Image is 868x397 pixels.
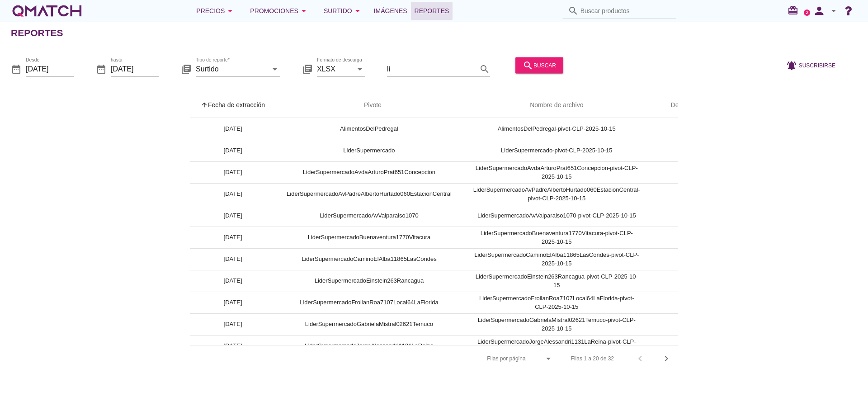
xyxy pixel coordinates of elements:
[189,2,243,20] button: Precios
[462,313,651,335] td: LiderSupermercadoGabrielaMistral02621Temuco-pivot-CLP-2025-10-15
[302,63,313,74] i: library_books
[788,5,802,16] i: redeem
[354,63,365,74] i: arrow_drop_down
[190,335,276,357] td: [DATE]
[828,5,839,16] i: arrow_drop_down
[276,93,462,118] th: Pivote: Not sorted. Activate to sort ascending.
[462,205,651,227] td: LiderSupermercadoAvValparaiso1070-pivot-CLP-2025-10-15
[462,248,651,270] td: LiderSupermercadoCaminoElAlba11865LasCondes-pivot-CLP-2025-10-15
[462,335,651,357] td: LiderSupermercadoJorgeAlessandri1131LaReina-pivot-CLP-2025-10-15
[190,205,276,227] td: [DATE]
[243,2,316,20] button: Promociones
[269,63,280,74] i: arrow_drop_down
[799,61,835,69] span: Suscribirse
[190,93,276,118] th: Fecha de extracción: Sorted ascending. Activate to sort descending.
[190,270,276,292] td: [DATE]
[462,93,651,118] th: Nombre de archivo: Not sorted.
[387,61,477,76] input: Filtrar por texto
[26,61,74,76] input: Desde
[276,161,462,183] td: LiderSupermercadoAvdaArturoPrat651Concepcion
[479,63,490,74] i: search
[276,292,462,313] td: LiderSupermercadoFroilanRoa7107Local64LaFlorida
[580,4,671,18] input: Buscar productos
[411,2,453,20] a: Reportes
[462,183,651,205] td: LiderSupermercadoAvPadreAlbertoHurtado060EstacionCentral-pivot-CLP-2025-10-15
[225,5,236,16] i: arrow_drop_down
[374,5,407,16] span: Imágenes
[462,292,651,313] td: LiderSupermercadoFroilanRoa7107Local64LaFlorida-pivot-CLP-2025-10-15
[810,5,828,17] i: person
[196,61,268,76] input: Tipo de reporte*
[11,2,83,20] a: white-qmatch-logo
[276,183,462,205] td: LiderSupermercadoAvPadreAlbertoHurtado060EstacionCentral
[111,61,159,76] input: hasta
[276,335,462,357] td: LiderSupermercadoJorgeAlessandri1131LaReina
[804,9,810,16] a: 2
[661,353,672,364] i: chevron_right
[190,161,276,183] td: [DATE]
[571,354,614,363] div: Filas 1 a 20 de 32
[196,5,236,16] div: Precios
[190,227,276,248] td: [DATE]
[396,345,553,372] div: Filas por página
[462,270,651,292] td: LiderSupermercadoEinstein263Rancagua-pivot-CLP-2025-10-15
[276,313,462,335] td: LiderSupermercadoGabrielaMistral02621Temuco
[462,227,651,248] td: LiderSupermercadoBuenaventura1770Vitacura-pivot-CLP-2025-10-15
[568,5,579,16] i: search
[462,140,651,161] td: LiderSupermercado-pivot-CLP-2025-10-15
[786,60,799,71] i: notifications_active
[352,5,363,16] i: arrow_drop_down
[276,118,462,140] td: AlimentosDelPedregal
[543,353,554,364] i: arrow_drop_down
[651,93,720,118] th: Descargar: Not sorted.
[806,10,808,14] text: 2
[181,63,192,74] i: library_books
[462,118,651,140] td: AlimentosDelPedregal-pivot-CLP-2025-10-15
[276,227,462,248] td: LiderSupermercadoBuenaventura1770Vitacura
[317,61,353,76] input: Formato de descarga
[190,118,276,140] td: [DATE]
[415,5,449,16] span: Reportes
[523,60,533,71] i: search
[11,26,63,40] h2: Reportes
[190,183,276,205] td: [DATE]
[190,248,276,270] td: [DATE]
[462,161,651,183] td: LiderSupermercadoAvdaArturoPrat651Concepcion-pivot-CLP-2025-10-15
[523,60,556,71] div: buscar
[324,5,363,16] div: Surtido
[276,140,462,161] td: LiderSupermercado
[298,5,309,16] i: arrow_drop_down
[276,205,462,227] td: LiderSupermercadoAvValparaiso1070
[515,57,563,73] button: buscar
[201,101,208,109] i: arrow_upward
[276,248,462,270] td: LiderSupermercadoCaminoElAlba11865LasCondes
[779,57,843,73] button: Suscribirse
[11,63,22,74] i: date_range
[276,270,462,292] td: LiderSupermercadoEinstein263Rancagua
[96,63,107,74] i: date_range
[190,313,276,335] td: [DATE]
[316,2,370,20] button: Surtido
[190,292,276,313] td: [DATE]
[250,5,309,16] div: Promociones
[190,140,276,161] td: [DATE]
[370,2,411,20] a: Imágenes
[658,350,675,367] button: Next page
